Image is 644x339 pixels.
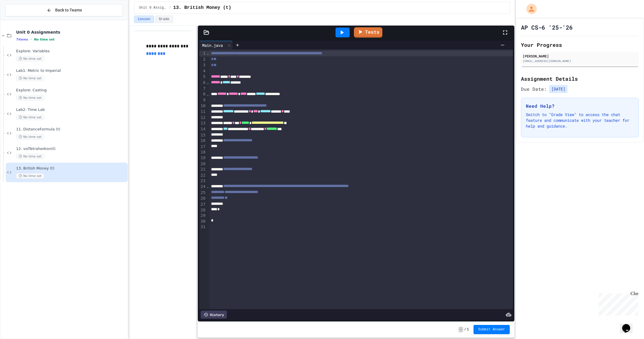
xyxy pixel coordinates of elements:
[16,88,126,93] span: Explore: Casting
[199,57,206,63] div: 2
[526,112,634,129] p: Switch to "Grade View" to access the chat feature and communicate with your teacher for help and ...
[199,202,206,207] div: 27
[521,41,639,49] h2: Your Progress
[173,4,231,11] span: 13. British Money (t)
[474,325,510,334] button: Submit Answer
[16,134,44,140] span: No time set
[523,53,637,59] div: [PERSON_NAME]
[206,80,209,85] span: Fold line
[199,184,206,190] div: 24
[16,154,44,159] span: No time set
[134,16,154,23] button: Lesson
[155,16,173,23] button: Grade
[199,120,206,126] div: 13
[199,109,206,115] div: 11
[199,173,206,178] div: 22
[199,132,206,138] div: 15
[523,59,637,63] div: [EMAIL_ADDRESS][DOMAIN_NAME]
[16,127,126,132] span: 11. DistanceFormula (t)
[16,38,28,41] span: 7 items
[199,41,233,49] div: Main.java
[521,75,639,83] h2: Assignment Details
[201,311,227,319] div: History
[199,149,206,155] div: 18
[16,107,126,112] span: Lab2: Time Lab
[139,5,166,10] span: Unit 0 Assignments
[199,68,206,74] div: 4
[199,51,206,57] div: 1
[199,144,206,150] div: 17
[478,327,505,332] span: Submit Answer
[596,291,638,315] iframe: chat widget
[55,7,82,13] span: Back to Teams
[520,2,538,16] div: My Account
[199,91,206,97] div: 8
[199,86,206,92] div: 7
[2,2,40,36] div: Chat with us now!Close
[199,126,206,132] div: 14
[354,27,382,38] a: Tests
[199,42,226,48] div: Main.java
[620,316,638,333] iframe: chat widget
[16,95,44,101] span: No time set
[199,97,206,103] div: 9
[16,115,44,120] span: No time set
[16,49,126,54] span: Explore: Variables
[199,161,206,167] div: 20
[34,38,55,41] span: No time set
[206,184,209,189] span: Fold line
[199,167,206,173] div: 21
[206,51,209,55] span: Fold line
[5,4,123,16] button: Back to Teams
[199,115,206,121] div: 12
[549,85,568,93] span: [DATE]
[459,327,463,332] span: -
[199,219,206,224] div: 30
[16,147,126,151] span: 12. volTetrahedron(t)
[206,92,209,97] span: Fold line
[199,80,206,86] div: 6
[199,178,206,184] div: 23
[16,56,44,61] span: No time set
[199,62,206,68] div: 3
[199,74,206,80] div: 5
[199,213,206,219] div: 29
[521,23,573,31] h1: AP CS-6 '25-'26
[199,224,206,230] div: 31
[526,103,634,109] h3: Need Help?
[169,5,171,10] span: /
[199,103,206,109] div: 10
[16,68,126,73] span: Lab1: Metric to Imperial
[30,37,32,42] span: •
[199,196,206,202] div: 26
[467,327,469,332] span: 1
[199,138,206,144] div: 16
[199,190,206,196] div: 25
[199,155,206,161] div: 19
[464,327,466,332] span: /
[16,173,44,179] span: No time set
[521,86,547,93] span: Due Date:
[199,207,206,213] div: 28
[16,166,126,171] span: 13. British Money (t)
[16,30,126,35] span: Unit 0 Assignments
[16,76,44,81] span: No time set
